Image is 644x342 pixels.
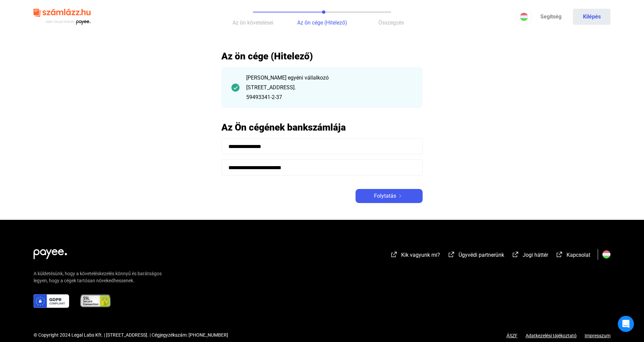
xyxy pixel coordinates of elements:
[447,253,504,259] a: external-link-whiteÜgyvédi partnerünk
[573,9,610,25] button: Kilépés
[232,19,273,26] span: Az ön követelései
[520,13,528,21] img: HU
[512,251,520,258] img: external-link-white
[506,333,518,338] a: ÁSZF
[390,251,398,258] img: external-link-white
[231,84,239,92] img: checkmark-darker-green-circle
[585,333,610,338] a: Impresszum
[34,294,69,308] img: gdpr
[221,50,423,62] h2: Az ön cége (Hitelező)
[246,84,413,92] div: [STREET_ADDRESS].
[356,189,423,203] button: Folytatásarrow-right-white
[34,332,228,339] div: © Copyright 2024 Legal Labs Kft. | [STREET_ADDRESS]. | Cégjegyzékszám: [PHONE_NUMBER]
[34,6,91,28] img: szamlazzhu-logo
[246,93,413,101] div: 59493341-2-37
[297,19,347,26] span: Az ön cége (Hitelező)
[602,250,610,258] img: HU.svg
[618,316,634,332] div: Open Intercom Messenger
[532,9,570,25] a: Segítség
[567,252,590,258] span: Kapcsolat
[221,121,423,133] h2: Az Ön cégének bankszámlája
[555,253,590,259] a: external-link-whiteKapcsolat
[459,252,504,258] span: Ügyvédi partnerünk
[390,253,440,259] a: external-link-whiteKik vagyunk mi?
[516,9,532,25] button: HU
[512,253,548,259] a: external-link-whiteJogi háttér
[246,74,413,82] div: [PERSON_NAME] egyéni vállalkozó
[34,245,67,259] img: white-payee-white-dot.svg
[401,252,440,258] span: Kik vagyunk mi?
[378,19,404,26] span: Összegzés
[447,251,455,258] img: external-link-white
[518,333,585,338] a: Adatkezelési tájékoztató
[374,192,396,200] span: Folytatás
[555,251,563,258] img: external-link-white
[80,294,111,308] img: ssl
[396,194,404,198] img: arrow-right-white
[523,252,548,258] span: Jogi háttér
